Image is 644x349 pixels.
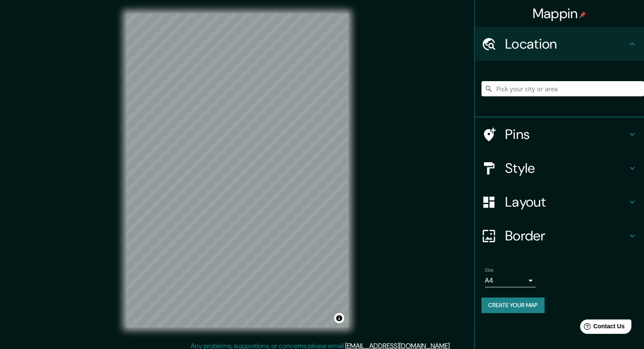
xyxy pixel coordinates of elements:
canvas: Map [126,14,348,327]
div: A4 [485,274,536,287]
h4: Mappin [533,5,586,22]
div: Pins [475,117,644,151]
h4: Style [505,160,627,177]
h4: Border [505,227,627,244]
img: pin-icon.png [579,11,586,18]
h4: Location [505,35,627,52]
div: Border [475,219,644,253]
h4: Layout [505,194,627,210]
h4: Pins [505,126,627,143]
button: Toggle attribution [334,313,344,323]
iframe: Help widget launcher [569,316,635,340]
input: Pick your city or area [481,81,644,96]
div: Location [475,27,644,61]
label: Size [485,267,494,274]
button: Create your map [481,297,544,313]
div: Layout [475,185,644,219]
div: Style [475,151,644,185]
